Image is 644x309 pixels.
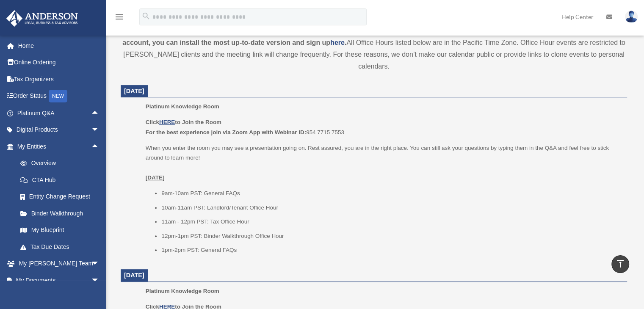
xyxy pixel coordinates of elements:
strong: *This room is being hosted on Zoom. You will be required to log in to your personal Zoom account ... [122,27,613,46]
a: Tax Due Dates [12,238,112,255]
span: arrow_drop_down [91,255,108,273]
a: Home [6,37,112,54]
a: Tax Organizers [6,71,112,88]
span: arrow_drop_down [91,272,108,289]
a: Digital Productsarrow_drop_down [6,121,112,138]
span: [DATE] [124,88,144,94]
u: [DATE] [146,174,165,181]
b: For the best experience join via Zoom App with Webinar ID: [146,129,306,135]
a: My Entitiesarrow_drop_up [6,138,112,155]
a: My Blueprint [12,222,112,239]
span: Platinum Knowledge Room [146,103,219,110]
a: here [330,39,345,46]
span: arrow_drop_down [91,121,108,139]
a: Platinum Q&Aarrow_drop_up [6,105,112,121]
span: arrow_drop_up [91,105,108,122]
img: User Pic [625,11,638,23]
div: All Office Hours listed below are in the Pacific Time Zone. Office Hour events are restricted to ... [121,25,627,72]
p: When you enter the room you may see a presentation going on. Rest assured, you are in the right p... [146,143,621,183]
a: My [PERSON_NAME] Teamarrow_drop_down [6,255,112,272]
a: Binder Walkthrough [12,205,112,222]
i: vertical_align_top [615,259,625,269]
a: Online Ordering [6,54,112,71]
span: arrow_drop_up [91,138,108,155]
a: vertical_align_top [611,255,629,273]
li: 11am - 12pm PST: Tax Office Hour [161,217,621,227]
span: [DATE] [124,272,144,279]
div: NEW [49,90,67,102]
b: Click to Join the Room [146,119,221,125]
a: menu [114,15,124,22]
li: 9am-10am PST: General FAQs [161,188,621,199]
li: 12pm-1pm PST: Binder Walkthrough Office Hour [161,231,621,241]
a: Order StatusNEW [6,88,112,105]
img: Anderson Advisors Platinum Portal [4,10,80,27]
a: Entity Change Request [12,188,112,205]
i: search [141,11,151,21]
strong: . [345,39,346,46]
span: Platinum Knowledge Room [146,288,219,294]
a: Overview [12,155,112,172]
p: 954 7715 7553 [146,117,621,137]
li: 1pm-2pm PST: General FAQs [161,245,621,255]
a: CTA Hub [12,171,112,188]
a: My Documentsarrow_drop_down [6,272,112,289]
li: 10am-11am PST: Landlord/Tenant Office Hour [161,203,621,213]
i: menu [114,12,124,22]
a: HERE [159,119,175,125]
